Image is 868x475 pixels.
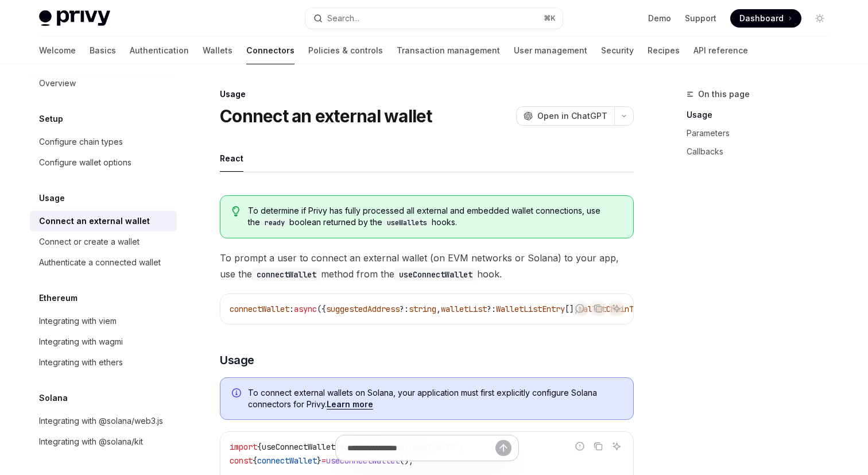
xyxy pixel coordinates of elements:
[289,304,294,314] span: :
[30,331,177,352] a: Integrating with wagmi
[232,206,240,217] svg: Tip
[39,76,76,90] div: Overview
[39,391,68,405] h5: Solana
[687,124,838,142] a: Parameters
[30,73,177,94] a: Overview
[39,356,123,369] div: Integrating with ethers
[39,10,110,26] img: light logo
[397,37,500,64] a: Transaction management
[30,411,177,431] a: Integrating with @solana/web3.js
[246,37,294,64] a: Connectors
[305,8,563,29] button: Open search
[39,414,163,428] div: Integrating with @solana/web3.js
[685,13,716,24] a: Support
[648,13,671,24] a: Demo
[90,37,116,64] a: Basics
[220,250,634,282] span: To prompt a user to connect an external wallet (on EVM networks or Solana) to your app, use the m...
[537,110,607,122] span: Open in ChatGPT
[232,388,243,400] svg: Info
[260,217,289,229] code: ready
[39,335,123,349] div: Integrating with wagmi
[572,301,587,316] button: Report incorrect code
[130,37,189,64] a: Authentication
[308,37,383,64] a: Policies & controls
[220,106,432,126] h1: Connect an external wallet
[30,311,177,331] a: Integrating with viem
[30,431,177,452] a: Integrating with @solana/kit
[39,156,131,169] div: Configure wallet options
[294,304,317,314] span: async
[648,37,680,64] a: Recipes
[39,291,77,305] h5: Ethereum
[326,304,400,314] span: suggestedAddress
[30,231,177,252] a: Connect or create a wallet
[248,205,622,229] span: To determine if Privy has fully processed all external and embedded wallet connections, use the b...
[39,314,117,328] div: Integrating with viem
[601,37,634,64] a: Security
[693,37,748,64] a: API reference
[220,145,243,172] button: React
[327,11,359,25] div: Search...
[811,9,829,28] button: Toggle dark mode
[230,304,289,314] span: connectWallet
[30,132,177,152] a: Configure chain types
[39,214,150,228] div: Connect an external wallet
[39,235,139,249] div: Connect or create a wallet
[39,191,65,205] h5: Usage
[30,211,177,231] a: Connect an external wallet
[39,112,63,126] h5: Setup
[30,352,177,373] a: Integrating with ethers
[248,387,622,410] span: To connect external wallets on Solana, your application must first explicitly configure Solana co...
[730,9,801,28] a: Dashboard
[347,435,495,461] input: Ask a question...
[687,142,838,161] a: Callbacks
[327,399,373,410] a: Learn more
[394,268,477,281] code: useConnectWallet
[495,440,511,456] button: Send message
[30,252,177,273] a: Authenticate a connected wallet
[203,37,232,64] a: Wallets
[516,106,614,126] button: Open in ChatGPT
[496,304,565,314] span: WalletListEntry
[400,304,409,314] span: ?:
[220,352,254,368] span: Usage
[514,37,587,64] a: User management
[609,301,624,316] button: Ask AI
[544,14,556,23] span: ⌘ K
[739,13,784,24] span: Dashboard
[436,304,441,314] span: ,
[487,304,496,314] span: ?:
[30,152,177,173] a: Configure wallet options
[591,301,606,316] button: Copy the contents from the code block
[565,304,579,314] span: [],
[39,435,143,449] div: Integrating with @solana/kit
[698,87,750,101] span: On this page
[441,304,487,314] span: walletList
[39,37,76,64] a: Welcome
[382,217,432,229] code: useWallets
[317,304,326,314] span: ({
[220,88,634,100] div: Usage
[687,106,838,124] a: Usage
[409,304,436,314] span: string
[39,256,161,269] div: Authenticate a connected wallet
[252,268,321,281] code: connectWallet
[39,135,123,149] div: Configure chain types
